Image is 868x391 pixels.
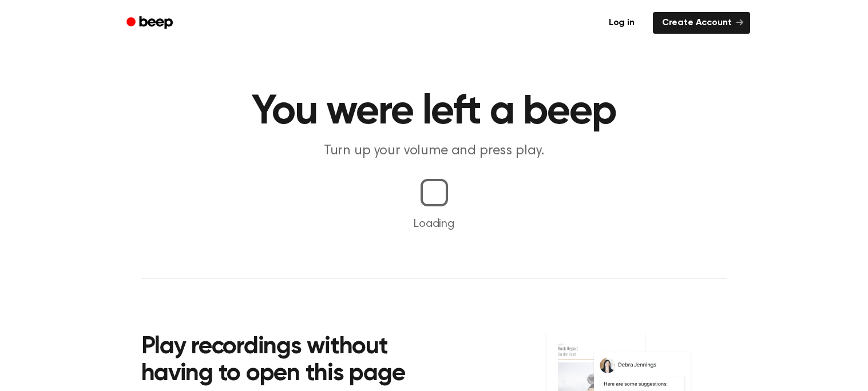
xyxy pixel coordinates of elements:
[215,142,654,161] p: Turn up your volume and press play.
[118,12,183,34] a: Beep
[653,12,750,34] a: Create Account
[597,10,646,36] a: Log in
[14,216,854,233] p: Loading
[141,334,450,388] h2: Play recordings without having to open this page
[141,91,727,133] h1: You were left a beep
